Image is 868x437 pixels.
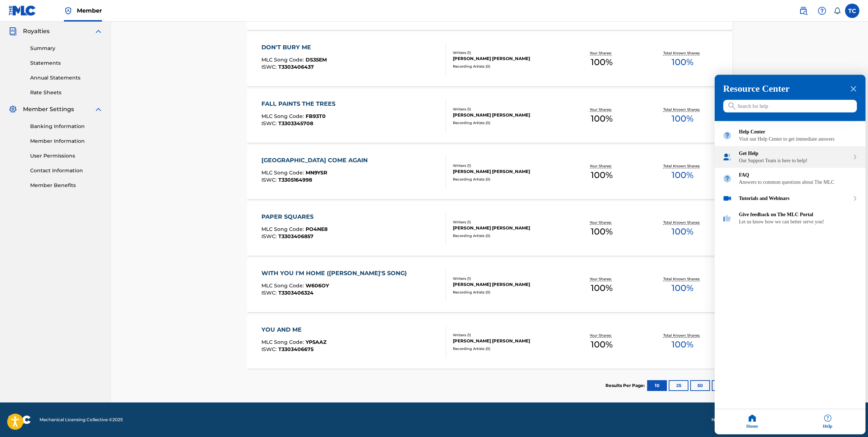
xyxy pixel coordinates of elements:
img: module icon [723,194,732,203]
div: entering resource center home [715,121,865,229]
img: module icon [723,153,732,162]
div: Help Center [739,129,858,135]
svg: expand [853,196,857,201]
img: module icon [723,131,732,140]
h3: Resource Center [723,83,857,94]
div: Tutorials and Webinars [715,190,865,208]
div: Give feedback on The MLC Portal [715,208,865,229]
div: Help Center [715,125,865,146]
div: Answers to common questions about The MLC [739,179,858,185]
div: FAQ [739,172,858,178]
div: FAQ [715,168,865,190]
div: Visit our Help Center to get immediate answers [739,136,858,142]
div: Let us know how we can better serve you! [739,219,858,225]
img: module icon [723,214,732,223]
div: Get Help [739,151,850,156]
svg: icon [728,103,735,110]
svg: expand [853,155,857,160]
input: Search for help [723,100,857,113]
div: close resource center [850,86,857,92]
img: module icon [723,174,732,183]
div: Resource center home modules [715,121,865,229]
div: Home [715,409,790,434]
div: Get Help [715,146,865,168]
div: Our Support Team is here to help! [739,158,850,164]
div: Give feedback on The MLC Portal [739,212,858,218]
div: Tutorials and Webinars [739,196,850,201]
div: Help [790,409,865,434]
